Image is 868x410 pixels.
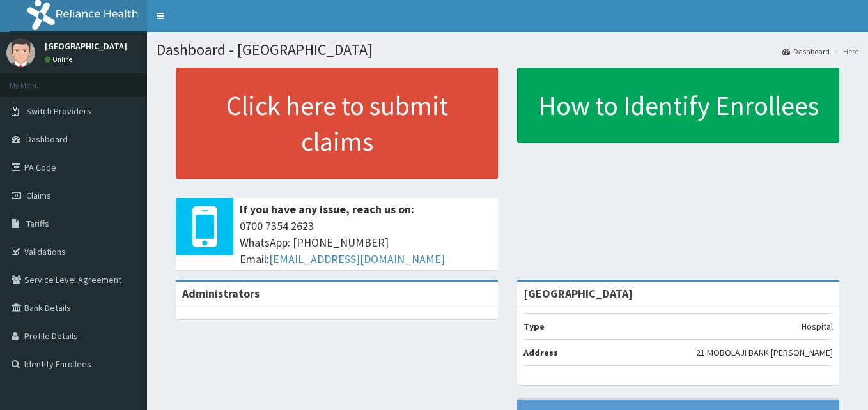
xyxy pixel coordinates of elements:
a: How to Identify Enrollees [517,68,839,143]
b: Administrators [182,286,260,301]
span: Dashboard [26,133,68,145]
strong: [GEOGRAPHIC_DATA] [523,286,633,301]
li: Here [831,46,858,57]
span: Claims [26,190,51,201]
p: 21 MOBOLAJI BANK [PERSON_NAME] [696,346,833,359]
a: Click here to submit claims [176,68,498,179]
span: 0700 7354 2623 WhatsApp: [PHONE_NUMBER] Email: [240,218,492,267]
h1: Dashboard - [GEOGRAPHIC_DATA] [157,42,858,58]
img: User Image [6,38,35,67]
p: [GEOGRAPHIC_DATA] [45,42,127,50]
a: Online [45,55,75,64]
span: Switch Providers [26,105,91,117]
a: [EMAIL_ADDRESS][DOMAIN_NAME] [269,252,445,266]
p: Hospital [802,320,833,333]
b: Type [523,321,545,332]
span: Tariffs [26,218,49,229]
b: Address [523,347,558,358]
a: Dashboard [782,46,830,57]
b: If you have any issue, reach us on: [240,202,414,216]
